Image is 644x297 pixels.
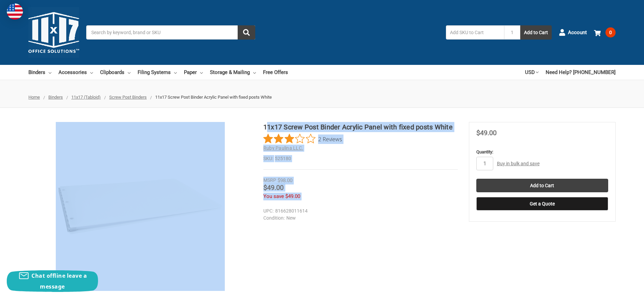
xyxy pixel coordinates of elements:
img: duty and tax information for United States [7,3,23,20]
span: Chat offline leave a message [31,272,87,290]
input: Add to Cart [476,179,608,192]
span: $49.00 [476,129,497,137]
h1: 11x17 Screw Post Binder Acrylic Panel with fixed posts White [263,122,458,132]
a: Filing Systems [138,65,177,80]
img: 11x17.com [28,7,79,58]
span: $49.00 [263,183,284,192]
button: Rated 3 out of 5 stars from 2 reviews. Jump to reviews. [263,134,342,144]
span: 2 Reviews [318,134,342,144]
a: Account [559,24,587,41]
span: $49.00 [285,193,300,199]
span: You save [263,193,284,199]
dt: UPC: [263,207,273,215]
a: Clipboards [100,65,130,80]
a: 11x17 (Tabloid) [71,95,101,100]
span: 11x17 Screw Post Binder Acrylic Panel with fixed posts White [155,95,272,100]
button: Add to Cart [520,25,552,40]
a: Need Help? [PHONE_NUMBER] [546,65,616,80]
span: Account [568,29,587,36]
a: Ruby Paulina LLC. [263,145,303,151]
a: Home [28,95,40,100]
dt: Condition: [263,215,285,222]
a: Paper [184,65,203,80]
dd: 816628011614 [263,207,455,215]
dd: 525180 [263,155,458,162]
a: Storage & Mailing [210,65,256,80]
span: $98.00 [278,177,292,183]
a: Binders [28,65,51,80]
a: Free Offers [263,65,288,80]
label: Quantity: [476,149,608,155]
dd: New [263,215,455,222]
span: 0 [605,27,616,38]
a: Binders [48,95,63,100]
button: Get a Quote [476,197,608,211]
a: Screw Post Binders [109,95,147,100]
div: MSRP [263,177,276,184]
input: Search by keyword, brand or SKU [86,25,255,40]
img: 11x17 Screw Post Binder Acrylic Panel with fixed posts White [56,122,225,291]
input: Add SKU to Cart [446,25,504,40]
a: USD [525,65,539,80]
a: Accessories [58,65,93,80]
a: Buy in bulk and save [497,161,540,166]
button: Chat offline leave a message [7,270,98,292]
a: 0 [594,24,616,41]
dt: SKU: [263,155,273,162]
